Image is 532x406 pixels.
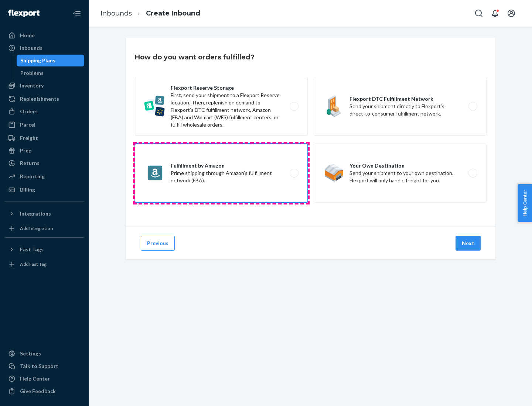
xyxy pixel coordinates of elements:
[20,388,56,395] div: Give Feedback
[4,42,84,54] a: Inbounds
[4,184,84,196] a: Billing
[20,121,35,128] div: Parcel
[20,134,38,142] div: Freight
[20,225,53,231] div: Add Integration
[20,82,44,89] div: Inventory
[141,236,175,251] button: Previous
[20,173,45,180] div: Reporting
[8,10,40,17] img: Flexport logo
[4,360,84,372] a: Talk to Support
[135,52,255,62] h3: How do you want orders fulfilled?
[4,348,84,359] a: Settings
[20,362,58,370] div: Talk to Support
[20,108,38,115] div: Orders
[17,55,85,66] a: Shipping Plans
[471,6,486,21] button: Open Search Box
[4,157,84,169] a: Returns
[4,385,84,397] button: Give Feedback
[95,3,206,24] ol: breadcrumbs
[4,30,84,41] a: Home
[488,6,502,21] button: Open notifications
[4,93,84,105] a: Replenishments
[4,258,84,270] a: Add Fast Tag
[20,69,44,77] div: Problems
[4,244,84,255] button: Fast Tags
[4,171,84,182] a: Reporting
[20,246,44,253] div: Fast Tags
[20,57,55,64] div: Shipping Plans
[20,261,47,267] div: Add Fast Tag
[69,6,84,21] button: Close Navigation
[456,236,481,251] button: Next
[20,186,35,193] div: Billing
[20,95,59,103] div: Replenishments
[20,147,31,154] div: Prep
[20,210,51,217] div: Integrations
[4,223,84,234] a: Add Integration
[4,208,84,220] button: Integrations
[4,80,84,92] a: Inventory
[20,44,42,52] div: Inbounds
[17,67,85,79] a: Problems
[20,32,35,39] div: Home
[20,159,40,167] div: Returns
[4,145,84,156] a: Prep
[100,9,132,17] a: Inbounds
[20,375,50,382] div: Help Center
[4,119,84,131] a: Parcel
[4,132,84,144] a: Freight
[20,350,41,357] div: Settings
[518,184,532,222] button: Help Center
[504,6,519,21] button: Open account menu
[4,373,84,385] a: Help Center
[4,106,84,117] a: Orders
[146,9,200,17] a: Create Inbound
